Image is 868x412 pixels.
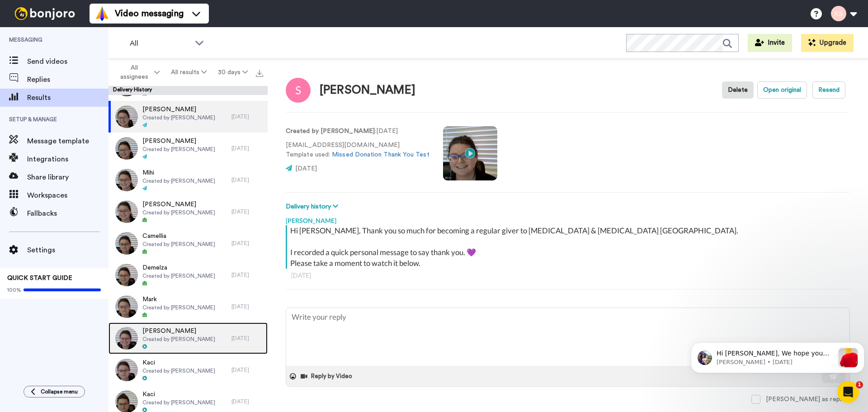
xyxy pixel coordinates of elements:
[115,327,138,350] img: 4c79f62e-ed19-4f4c-a869-006d948f6a9f-thumb.jpg
[142,336,215,343] span: Created by [PERSON_NAME]
[142,137,215,146] span: [PERSON_NAME]
[142,263,215,272] span: Demelza
[231,366,263,374] div: [DATE]
[320,84,415,97] div: [PERSON_NAME]
[24,386,85,398] button: Collapse menu
[231,240,263,247] div: [DATE]
[11,7,79,20] img: bj-logo-header-white.svg
[142,241,215,248] span: Created by [PERSON_NAME]
[108,133,268,164] a: [PERSON_NAME]Created by [PERSON_NAME][DATE]
[291,271,844,280] div: [DATE]
[766,395,850,404] div: [PERSON_NAME] as replied
[142,146,215,153] span: Created by [PERSON_NAME]
[286,128,375,134] strong: Created by [PERSON_NAME]
[332,152,429,158] a: Missed Donation Thank You Test
[142,105,215,114] span: [PERSON_NAME]
[115,295,138,318] img: c457e266-dcbb-47f6-a755-ecf246107d06-thumb.jpg
[812,81,845,99] button: Resend
[231,176,263,184] div: [DATE]
[108,322,268,354] a: [PERSON_NAME]Created by [PERSON_NAME][DATE]
[231,303,263,310] div: [DATE]
[108,227,268,259] a: CamelliaCreated by [PERSON_NAME][DATE]
[108,101,268,133] a: [PERSON_NAME]Created by [PERSON_NAME][DATE]
[286,127,429,136] p: : [DATE]
[231,398,263,405] div: [DATE]
[801,34,854,52] button: Upgrade
[115,232,138,255] img: c2524894-d274-4e56-9196-eab548ffb21e-thumb.jpg
[130,38,190,49] span: All
[286,141,429,160] p: [EMAIL_ADDRESS][DOMAIN_NAME] Template used:
[142,295,215,304] span: Mark
[856,381,863,388] span: 1
[286,202,341,212] button: Delivery history
[108,354,268,386] a: KaciCreated by [PERSON_NAME][DATE]
[27,245,108,256] span: Settings
[253,66,266,79] button: Export all results that match these filters now.
[115,137,138,160] img: cf7f1f95-8513-4b0f-a4b8-5573dafe535f-thumb.jpg
[7,286,21,294] span: 100%
[95,6,109,21] img: vm-color.svg
[115,7,184,20] span: Video messaging
[27,154,108,165] span: Integrations
[115,200,138,223] img: a47c9e49-8380-418a-afd2-65fc8716170d-thumb.jpg
[27,190,108,201] span: Workspaces
[286,212,850,225] div: [PERSON_NAME]
[300,369,355,383] button: Reply by Video
[27,172,108,183] span: Share library
[142,272,215,279] span: Created by [PERSON_NAME]
[108,86,268,95] div: Delivery History
[757,81,807,99] button: Open original
[142,367,215,374] span: Created by [PERSON_NAME]
[142,399,215,406] span: Created by [PERSON_NAME]
[7,275,72,281] span: QUICK START GUIDE
[142,114,215,121] span: Created by [PERSON_NAME]
[231,335,263,342] div: [DATE]
[837,381,859,403] iframe: Intercom live chat
[286,78,311,103] img: Image of Steven
[142,390,215,399] span: Kaci
[27,92,108,103] span: Results
[110,60,165,85] button: All assignees
[108,259,268,291] a: DemelzaCreated by [PERSON_NAME][DATE]
[108,164,268,196] a: MihiCreated by [PERSON_NAME][DATE]
[115,359,138,381] img: 7056757b-436f-4aaa-ac0e-cdce8a88456f-thumb.jpg
[142,327,215,336] span: [PERSON_NAME]
[115,169,138,191] img: aded255e-a173-47e9-9c1f-62f6f3deb4ec-thumb.jpg
[231,208,263,215] div: [DATE]
[108,291,268,322] a: MarkCreated by [PERSON_NAME][DATE]
[231,271,263,279] div: [DATE]
[142,358,215,367] span: Kaci
[108,196,268,227] a: [PERSON_NAME]Created by [PERSON_NAME][DATE]
[142,200,215,209] span: [PERSON_NAME]
[687,324,868,388] iframe: Intercom notifications message
[41,388,78,395] span: Collapse menu
[165,64,212,81] button: All results
[212,64,253,81] button: 30 days
[748,34,792,52] button: Invite
[722,81,754,99] button: Delete
[115,264,138,286] img: a6a1a529-9424-48d6-acbf-c7e51891a97f-thumb.jpg
[27,136,108,147] span: Message template
[295,166,317,172] span: [DATE]
[231,145,263,152] div: [DATE]
[142,304,215,311] span: Created by [PERSON_NAME]
[142,168,215,177] span: Mihi
[27,56,108,67] span: Send videos
[27,74,108,85] span: Replies
[142,177,215,185] span: Created by [PERSON_NAME]
[116,63,152,81] span: All assignees
[142,209,215,216] span: Created by [PERSON_NAME]
[256,70,263,77] img: export.svg
[290,225,848,269] div: Hi [PERSON_NAME], Thank you so much for becoming a regular giver to [MEDICAL_DATA] & [MEDICAL_DAT...
[142,232,215,241] span: Camellia
[231,113,263,120] div: [DATE]
[115,105,138,128] img: 18b6345f-b7a6-44e0-9d2b-719bf6e0c5ad-thumb.jpg
[27,208,108,219] span: Fallbacks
